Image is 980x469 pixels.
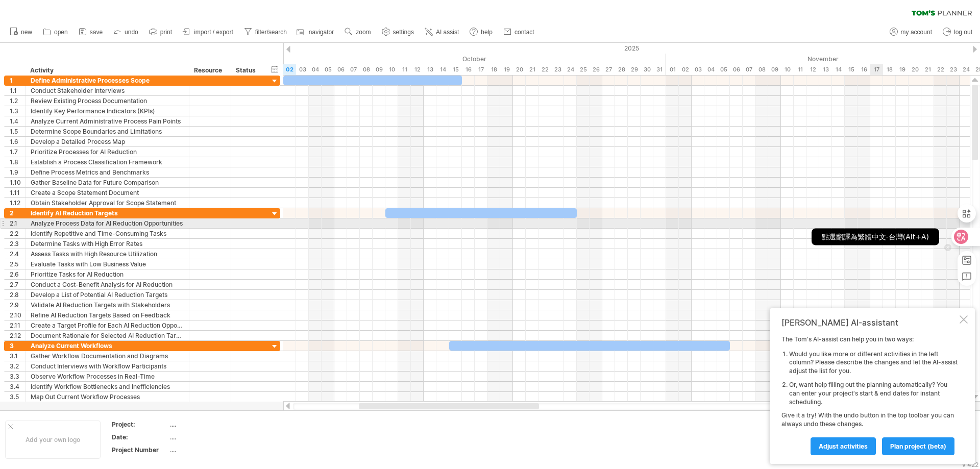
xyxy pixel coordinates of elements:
[590,64,602,75] div: Sunday, 26 October 2025
[10,208,25,218] div: 2
[31,178,184,187] div: Gather Baseline Data for Future Comparison
[615,64,628,75] div: Tuesday, 28 October 2025
[10,300,25,310] div: 2.9
[870,64,883,75] div: Monday, 17 November 2025
[890,442,946,450] span: plan project (beta)
[10,290,25,300] div: 2.8
[704,64,717,75] div: Tuesday, 4 November 2025
[789,350,958,376] li: Would you like more or different activities in the left column? Please describe the changes and l...
[295,26,337,39] a: navigator
[10,239,25,249] div: 2.3
[194,65,225,76] div: Resource
[960,64,972,75] div: Monday, 24 November 2025
[819,442,868,450] span: Adjust activities
[31,86,184,95] div: Conduct Stakeholder Interviews
[882,437,954,455] a: plan project (beta)
[467,26,496,39] a: help
[31,218,184,228] div: Analyze Process Data for AI Reduction Opportunities
[31,382,184,391] div: Identify Workflow Bottlenecks and Inefficiencies
[31,76,184,85] div: Define Administrative Processes Scope
[954,29,972,36] span: log out
[934,64,947,75] div: Saturday, 22 November 2025
[921,64,934,75] div: Friday, 21 November 2025
[947,64,960,75] div: Sunday, 23 November 2025
[31,147,184,157] div: Prioritize Processes for AI Reduction
[462,64,475,75] div: Thursday, 16 October 2025
[896,64,909,75] div: Wednesday, 19 November 2025
[10,116,25,126] div: 1.4
[789,381,958,406] li: Or, want help filling out the planning automatically? You can enter your project's start & end da...
[449,64,462,75] div: Wednesday, 15 October 2025
[513,64,526,75] div: Monday, 20 October 2025
[781,317,958,328] div: [PERSON_NAME] AI-assistant
[31,96,184,106] div: Review Existing Process Documentation
[10,76,25,85] div: 1
[10,249,25,259] div: 2.4
[10,147,25,157] div: 1.7
[10,382,25,391] div: 3.4
[31,198,184,208] div: Obtain Stakeholder Approval for Scope Statement
[10,341,25,351] div: 3
[781,64,794,75] div: Monday, 10 November 2025
[10,320,25,330] div: 2.11
[112,433,168,441] div: Date:
[10,198,25,208] div: 1.12
[342,26,374,39] a: zoom
[236,65,258,76] div: Status
[641,64,653,75] div: Thursday, 30 October 2025
[901,29,932,36] span: my account
[10,157,25,167] div: 1.8
[31,137,184,146] div: Develop a Detailed Process Map
[909,64,921,75] div: Thursday, 20 November 2025
[31,188,184,198] div: Create a Scope Statement Document
[31,249,184,259] div: Assess Tasks with High Resource Utilization
[112,420,168,429] div: Project:
[10,96,25,106] div: 1.2
[21,29,32,36] span: new
[781,335,958,455] div: The Tom's AI-assist can help you in two ways: Give it a try! With the undo button in the top tool...
[30,65,183,76] div: Activity
[170,433,256,441] div: ....
[730,64,743,75] div: Thursday, 6 November 2025
[10,229,25,238] div: 2.2
[255,29,287,36] span: filter/search
[10,331,25,340] div: 2.12
[514,29,534,36] span: contact
[10,372,25,381] div: 3.3
[31,320,184,330] div: Create a Target Profile for Each AI Reduction Opportunity
[31,372,184,381] div: Observe Workflow Processes in Real-Time
[31,392,184,402] div: Map Out Current Workflow Processes
[31,331,184,340] div: Document Rationale for Selected AI Reduction Targets
[887,26,935,39] a: my account
[180,26,236,39] a: import / export
[10,361,25,371] div: 3.2
[31,351,184,361] div: Gather Workflow Documentation and Diagrams
[577,64,590,75] div: Saturday, 25 October 2025
[54,29,68,36] span: open
[31,259,184,269] div: Evaluate Tasks with Low Business Value
[10,310,25,320] div: 2.10
[10,137,25,146] div: 1.6
[768,64,781,75] div: Sunday, 9 November 2025
[31,208,184,218] div: Identify AI Reduction Targets
[398,64,411,75] div: Saturday, 11 October 2025
[806,64,819,75] div: Wednesday, 12 November 2025
[31,300,184,310] div: Validate AI Reduction Targets with Stakeholders
[160,29,172,36] span: print
[679,64,692,75] div: Sunday, 2 November 2025
[10,86,25,95] div: 1.1
[31,167,184,177] div: Define Process Metrics and Benchmarks
[283,64,296,75] div: Thursday, 2 October 2025
[296,64,309,75] div: Friday, 3 October 2025
[10,392,25,402] div: 3.5
[31,341,184,351] div: Analyze Current Workflows
[755,64,768,75] div: Saturday, 8 November 2025
[393,29,414,36] span: settings
[322,64,334,75] div: Sunday, 5 October 2025
[962,461,978,468] div: v 422
[436,64,449,75] div: Tuesday, 14 October 2025
[794,64,806,75] div: Tuesday, 11 November 2025
[170,420,256,429] div: ....
[857,64,870,75] div: Sunday, 16 November 2025
[10,106,25,116] div: 1.3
